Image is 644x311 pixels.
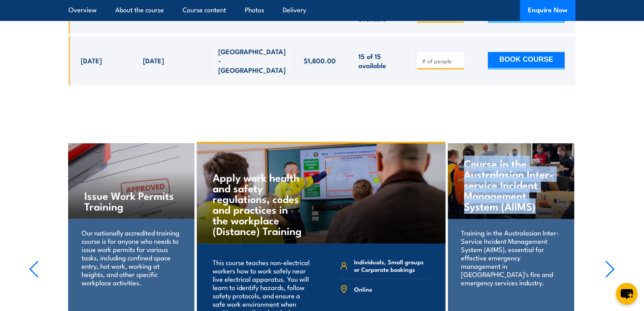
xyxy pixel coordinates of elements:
span: [DATE] [143,56,164,65]
h4: Issue Work Permits Training [84,190,178,211]
span: Online [354,285,372,293]
p: Training in the Australasian Inter-Service Incident Management System (AIIMS), essential for effe... [461,228,561,286]
span: $1,800.00 [304,56,336,65]
input: # of people [422,57,461,65]
button: chat-button [616,283,638,305]
button: BOOK COURSE [488,52,565,69]
h4: Apply work health and safety regulations, codes and practices in the workplace (Distance) Training [213,172,306,236]
span: 15 of 15 available [358,51,400,70]
h4: Course in the Australasian Inter-service Incident Management System (AIIMS) [464,158,558,211]
span: 15 of 15 available [358,4,400,23]
p: Our nationally accredited training course is for anyone who needs to issue work permits for vario... [82,228,181,286]
span: Individuals, Small groups or Corporate bookings [354,258,429,273]
span: [DATE] [81,56,102,65]
span: [GEOGRAPHIC_DATA] - [GEOGRAPHIC_DATA] [218,47,286,74]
